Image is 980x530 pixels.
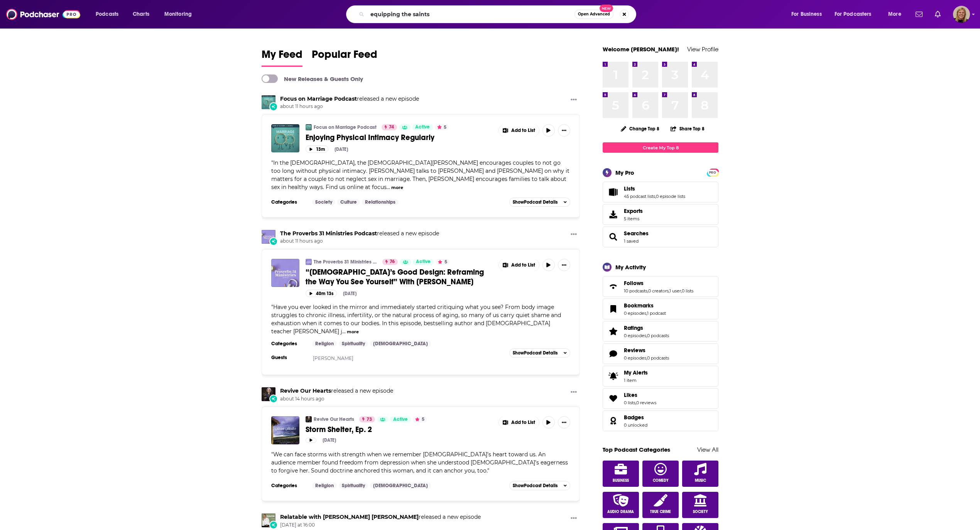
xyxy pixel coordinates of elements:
[339,341,368,347] a: Spirituality
[509,348,570,358] button: ShowPodcast Details
[382,259,398,265] a: 76
[624,288,647,294] a: 10 podcasts
[624,414,647,421] a: Badges
[605,371,621,381] span: My Alerts
[669,288,681,294] a: 1 user
[624,238,639,244] a: 1 saved
[280,522,481,528] span: [DATE] at 16:00
[280,513,481,521] h3: released a new episode
[499,259,539,271] button: Show More Button
[390,258,395,266] span: 76
[306,145,328,153] button: 13m
[416,258,431,266] span: Active
[271,159,569,191] span: "
[271,124,299,152] a: Enjoying Physical Intimacy Regularly
[603,461,639,487] a: Business
[605,231,621,242] a: Searches
[370,341,431,347] a: [DEMOGRAPHIC_DATA]
[262,230,275,244] img: The Proverbs 31 Ministries Podcast
[669,288,669,294] span: ,
[697,446,718,453] a: View All
[653,478,669,483] span: Comedy
[912,8,926,21] a: Show notifications dropdown
[306,267,493,287] a: “[DEMOGRAPHIC_DATA]’s Good Design: Reframing the Way You See Yourself” With [PERSON_NAME]
[655,194,656,199] span: ,
[624,280,693,287] a: Follows
[600,5,613,12] span: New
[605,415,621,426] a: Badges
[513,199,558,205] span: Show Podcast Details
[568,513,580,523] button: Show More Button
[323,437,336,443] div: [DATE]
[133,9,149,20] span: Charts
[568,230,580,240] button: Show More Button
[603,366,718,387] a: My Alerts
[682,492,718,518] a: Society
[271,259,299,287] img: “God’s Good Design: Reframing the Way You See Yourself” With Lisa Whittle
[624,216,643,221] span: 5 items
[708,170,717,176] span: PRO
[511,420,535,425] span: Add to List
[339,483,368,489] a: Spirituality
[693,510,708,514] span: Society
[656,194,685,199] a: 0 episode lists
[306,290,337,297] button: 40m 13s
[605,304,621,314] a: Bookmarks
[624,302,654,309] span: Bookmarks
[603,276,718,297] span: Follows
[280,230,439,237] h3: released a new episode
[624,355,646,361] a: 0 episodes
[370,483,431,489] a: [DEMOGRAPHIC_DATA]
[511,262,535,268] span: Add to List
[682,461,718,487] a: Music
[647,311,666,316] a: 1 podcast
[312,199,335,205] a: Society
[313,355,353,361] a: [PERSON_NAME]
[624,208,643,214] span: Exports
[624,392,656,398] a: Likes
[269,102,278,111] div: New Episode
[314,416,354,422] a: Revive Our Hearts
[164,9,192,20] span: Monitoring
[90,8,128,20] button: open menu
[682,288,693,294] a: 0 lists
[883,8,911,20] button: open menu
[509,481,570,490] button: ShowPodcast Details
[558,416,570,429] button: Show More Button
[96,9,118,20] span: Podcasts
[262,387,275,401] img: Revive Our Hearts
[603,446,670,453] a: Top Podcast Categories
[603,321,718,342] span: Ratings
[415,123,430,131] span: Active
[306,425,493,434] a: Storm Shelter, Ep. 2
[830,8,883,20] button: open menu
[624,414,644,421] span: Badges
[362,199,399,205] a: Relationships
[647,333,669,338] a: 0 podcasts
[513,350,558,356] span: Show Podcast Details
[615,263,646,271] div: My Activity
[624,185,685,192] a: Lists
[642,492,679,518] a: True Crime
[262,513,275,527] a: Relatable with Allie Beth Stuckey
[271,199,306,205] h3: Categories
[280,387,331,394] a: Revive Our Hearts
[603,46,679,53] a: Welcome [PERSON_NAME]!
[605,187,621,197] a: Lists
[603,388,718,409] span: Likes
[271,451,568,474] span: We can face storms with strength when we remember [DEMOGRAPHIC_DATA]’s heart toward us. An audien...
[6,7,80,22] img: Podchaser - Follow, Share and Rate Podcasts
[624,378,648,383] span: 1 item
[650,510,671,514] span: True Crime
[624,333,646,338] a: 0 episodes
[314,259,377,265] a: The Proverbs 31 Ministries Podcast
[271,159,569,191] span: In the [DEMOGRAPHIC_DATA], the [DEMOGRAPHIC_DATA][PERSON_NAME] encourages couples to not go too l...
[280,95,419,103] h3: released a new episode
[335,147,348,152] div: [DATE]
[708,169,717,175] a: PRO
[280,513,419,520] a: Relatable with Allie Beth Stuckey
